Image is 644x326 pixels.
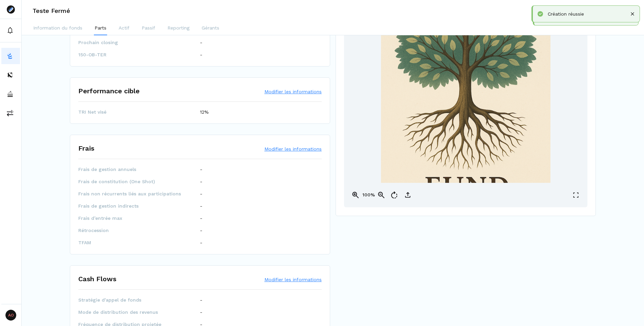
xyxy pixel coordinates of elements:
[200,166,202,173] p: -
[200,296,202,303] p: -
[33,22,83,35] button: Information du fonds
[362,191,375,198] p: 100%
[78,178,200,185] span: Frais de constitution (One Shot)
[1,105,20,121] button: commissions
[78,166,200,173] span: Frais de gestion annuels
[200,227,202,234] p: -
[78,227,200,234] span: Rétrocession
[33,8,70,14] h3: Teste Fermé
[78,190,200,197] span: Frais non récurrents liés aux participations
[200,215,202,222] p: -
[94,22,107,35] button: Parts
[1,86,20,102] button: asset-managers
[7,110,14,116] img: commissions
[5,310,16,321] span: AO
[118,22,130,35] button: Actif
[78,215,200,222] span: Frais d’entrée max
[78,51,200,58] span: 150-OB-TER
[78,274,116,284] h1: Cash Flows
[78,39,200,46] span: Prochain closing
[1,67,20,83] button: distributors
[548,11,629,17] div: Création réussie
[1,48,20,64] button: funds
[78,239,200,246] span: TFAM
[264,276,322,283] button: Modifier les informations
[119,24,129,32] p: Actif
[78,86,140,96] h1: Performance cible
[167,22,190,35] button: Reporting
[200,39,202,46] p: -
[33,24,82,32] p: Information du fonds
[78,203,200,209] span: Frais de gestion indirects
[200,178,202,185] p: -
[167,24,189,32] p: Reporting
[78,296,200,303] span: Stratégie d'appel de fonds
[78,143,94,153] h1: Frais
[95,24,106,32] p: Parts
[7,72,14,78] img: distributors
[142,24,155,32] p: Passif
[78,109,200,115] span: TRI Net visé
[141,22,156,35] button: Passif
[78,309,200,315] span: Mode de distribution des revenus
[264,88,322,95] button: Modifier les informations
[264,146,322,152] button: Modifier les informations
[202,24,219,32] p: Gérants
[200,203,202,209] p: -
[201,22,220,35] button: Gérants
[200,239,202,246] p: -
[200,190,202,197] p: -
[200,309,202,315] p: -
[200,51,202,58] p: -
[7,53,14,59] img: funds
[7,91,14,97] img: asset-managers
[200,109,209,115] p: 12%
